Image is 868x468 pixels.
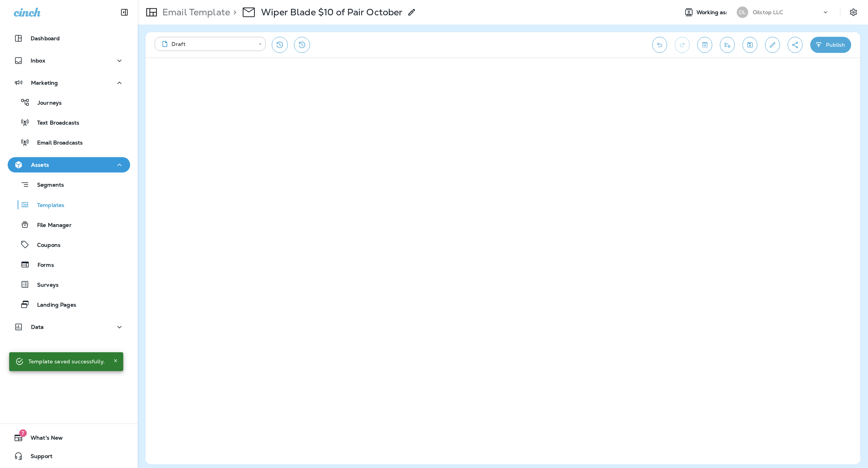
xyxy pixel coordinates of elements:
button: Dashboard [8,31,130,46]
p: File Manager [29,222,72,229]
button: Segments [8,176,130,193]
p: Inbox [31,57,45,64]
button: Support [8,448,130,464]
button: Restore from previous version [272,37,288,53]
button: Surveys [8,276,130,292]
p: Wiper Blade $10 of Pair October [261,7,403,18]
button: Templates [8,197,130,213]
p: Text Broadcasts [29,120,79,127]
button: Forms [8,256,130,273]
button: Save [742,37,757,53]
button: Close [111,356,120,365]
div: Draft [160,40,253,48]
p: Email Template [159,7,230,18]
button: Inbox [8,53,130,68]
button: View Changelog [294,37,310,53]
button: Create a Shareable Preview Link [788,37,803,53]
p: Dashboard [31,35,60,41]
p: Marketing [31,80,58,86]
button: Assets [8,157,130,172]
div: Template saved successfully. [28,355,105,368]
button: Collapse Sidebar [114,5,135,20]
button: Email Broadcasts [8,134,130,150]
button: Coupons [8,236,130,253]
button: Journeys [8,94,130,110]
p: Templates [29,202,64,209]
div: OL [737,7,748,18]
button: Publish [810,37,851,53]
p: Email Broadcasts [29,140,83,147]
button: Toggle preview [697,37,712,53]
button: Undo [652,37,667,53]
p: Oilstop LLC [753,9,783,15]
span: Working as: [697,9,729,16]
p: Forms [30,262,54,269]
button: Text Broadcasts [8,114,130,130]
button: Landing Pages [8,296,130,312]
button: Marketing [8,75,130,90]
p: Journeys [30,100,62,107]
p: Coupons [29,242,60,249]
button: Data [8,319,130,335]
button: Send test email [720,37,735,53]
button: 7What's New [8,430,130,445]
button: Settings [847,5,860,19]
button: Edit details [765,37,780,53]
p: Assets [31,162,49,168]
p: Segments [29,182,64,189]
button: File Manager [8,217,130,233]
p: > [230,7,237,18]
